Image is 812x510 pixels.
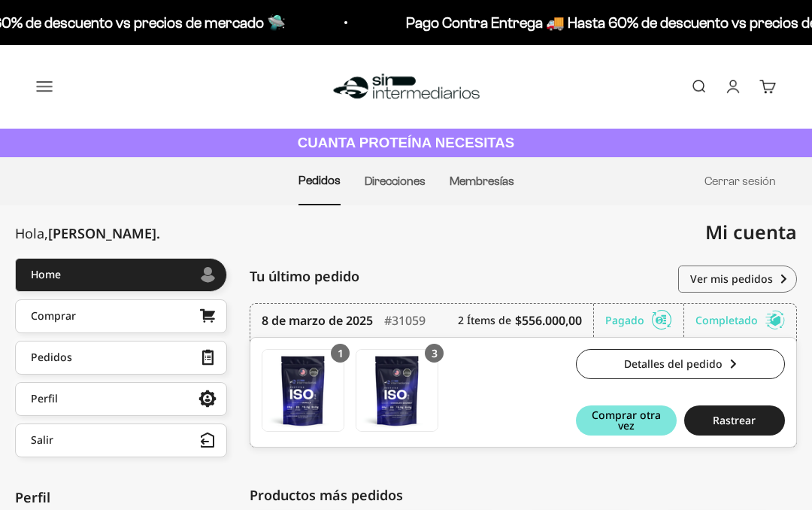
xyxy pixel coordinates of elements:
div: Perfil [31,393,58,404]
b: $556.000,00 [515,311,582,329]
div: 1 [331,344,350,363]
div: Comprar [31,311,76,321]
a: Direcciones [365,175,426,187]
span: . [156,224,160,242]
div: Perfil [15,487,227,508]
a: Ver mis pedidos [678,266,797,293]
span: Comprar otra vez [583,410,669,431]
a: Proteína Aislada (ISO) - 2 Libras (910g) - Chocolate [356,349,438,432]
time: 8 de marzo de 2025 [262,311,373,329]
img: Translation missing: es.Proteína Aislada (ISO) - 2 Libras (910g) - Chocolate [356,350,438,431]
div: Hola, [15,224,160,243]
div: 2 Ítems de [458,304,594,337]
a: Comprar [15,299,227,333]
span: Mi cuenta [705,219,797,244]
a: Perfil [15,382,227,416]
img: Translation missing: es.Proteína Aislada (ISO) - 2 Libras (910g) - Vanilla [262,350,344,431]
button: Rastrear [684,405,785,436]
span: [PERSON_NAME] [48,224,160,242]
a: Membresías [450,175,514,187]
a: Pedidos [15,341,227,375]
a: Detalles del pedido [576,349,785,379]
a: Cerrar sesión [704,175,776,187]
div: 3 [425,344,444,363]
span: Rastrear [713,415,756,426]
a: Proteína Aislada (ISO) - 2 Libras (910g) - Vanilla [262,349,344,432]
div: Pagado [605,304,684,337]
a: Home [15,258,227,292]
div: Home [31,269,61,280]
span: Tu último pedido [250,266,359,287]
strong: CUANTA PROTEÍNA NECESITAS [298,135,515,150]
div: Productos más pedidos [250,485,797,505]
button: Salir [15,423,227,457]
a: Pedidos [298,174,341,187]
button: Comprar otra vez [576,405,677,436]
div: #31059 [384,304,426,337]
div: Completado [695,304,785,337]
div: Pedidos [31,352,72,363]
div: Salir [31,435,53,445]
